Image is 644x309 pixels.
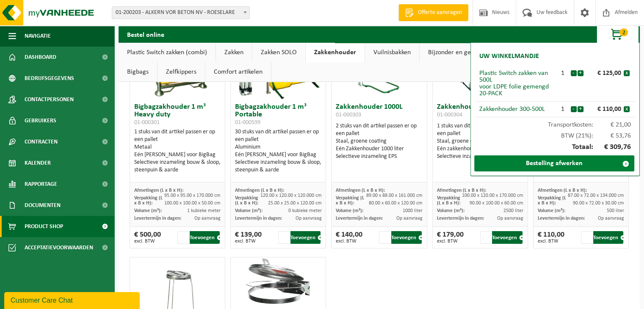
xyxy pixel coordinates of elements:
[205,62,271,82] a: Comfort artikelen
[336,153,422,160] div: Selectieve inzameling EPS
[593,231,623,244] button: Toevoegen
[235,103,321,126] h3: Bigbagzakhouder 1 m³ Portable
[134,151,221,159] div: Eén [PERSON_NAME] voor BigBag
[134,239,161,244] span: excl. BTW
[437,239,464,244] span: excl. BTW
[336,112,361,118] span: 01-000303
[216,43,252,62] a: Zakken
[479,70,555,97] div: Plastic Switch zakken van 500L voor LDPE folie gemengd 20-PACK
[538,239,564,244] span: excl. BTW
[336,138,422,145] div: Staal, groene coating
[475,47,543,66] h2: Uw winkelmandje
[503,208,523,213] span: 2500 liter
[555,106,570,113] div: 1
[25,25,51,47] span: Navigatie
[25,152,51,174] span: Kalender
[437,216,484,221] span: Levertermijn in dagen:
[598,216,624,221] span: Op aanvraag
[134,231,161,244] div: € 500,00
[25,237,93,258] span: Acceptatievoorwaarden
[119,62,157,82] a: Bigbags
[437,188,486,193] span: Afmetingen (L x B x H):
[25,110,56,131] span: Gebruikers
[164,193,221,198] span: 95.00 x 95.00 x 170.000 cm
[235,196,258,206] span: Verpakking (L x B x H):
[134,208,162,213] span: Volume (m³):
[134,128,221,174] div: 1 stuks van dit artikel passen er op een pallet
[403,208,423,213] span: 1000 liter
[235,208,263,213] span: Volume (m³):
[365,43,419,62] a: Vuilnisbakken
[268,201,321,206] span: 25.00 x 25.00 x 120.00 cm
[231,257,326,305] img: 01-000307
[593,143,631,151] span: € 309,76
[336,239,362,244] span: excl. BTW
[235,119,260,126] span: 01-000599
[336,145,422,153] div: Eén Zakkenhouder 1000 liter
[119,43,216,62] a: Plastic Switch zakken (combi)
[578,70,583,76] button: +
[475,139,635,155] div: Totaal:
[235,231,262,244] div: € 139,00
[437,196,460,206] span: Verpakking (L x B x H):
[25,131,58,152] span: Contracten
[437,103,523,120] h3: Zakkenhouder 2500L
[119,26,173,42] h2: Bestel online
[25,89,74,110] span: Contactpersonen
[260,193,321,198] span: 120.00 x 120.00 x 120.000 cm
[235,216,282,221] span: Levertermijn in dagen:
[187,208,221,213] span: 1 kubieke meter
[194,216,221,221] span: Op aanvraag
[624,70,630,76] button: x
[25,195,61,216] span: Documenten
[607,208,624,213] span: 500 liter
[379,231,390,244] input: 1
[573,201,624,206] span: 90.00 x 72.00 x 30.00 cm
[593,132,631,139] span: € 53,76
[437,112,462,118] span: 01-000304
[492,231,522,244] button: Toevoegen
[391,231,421,244] button: Toevoegen
[134,188,183,193] span: Afmetingen (L x B x H):
[235,188,284,193] span: Afmetingen (L x B x H):
[462,193,523,198] span: 100.00 x 120.00 x 170.000 cm
[416,8,464,17] span: Offerte aanvragen
[235,151,321,159] div: Eén [PERSON_NAME] voor BigBag
[597,26,639,43] button: 2
[437,138,523,145] div: Staal, groene coating
[619,28,628,36] span: 2
[25,68,74,89] span: Bedrijfsgegevens
[538,188,587,193] span: Afmetingen (L x B x H):
[538,208,565,213] span: Volume (m³):
[593,121,631,128] span: € 21,00
[295,216,321,221] span: Op aanvraag
[278,231,290,244] input: 1
[134,119,160,126] span: 01-000301
[578,106,583,112] button: +
[586,70,624,77] div: € 125,00
[470,201,523,206] span: 90.00 x 100.00 x 60.00 cm
[25,216,63,237] span: Product Shop
[396,216,423,221] span: Op aanvraag
[336,216,383,221] span: Levertermijn in dagen:
[235,128,321,174] div: 30 stuks van dit artikel passen er op een pallet
[336,196,364,206] span: Verpakking (L x B x H):
[112,6,250,19] span: 01-200203 - ALKERN VOR BETON NV - ROESELARE
[369,201,423,206] span: 80.00 x 60.00 x 120.00 cm
[288,208,321,213] span: 0 kubieke meter
[568,193,624,198] span: 87.00 x 72.00 x 134.000 cm
[474,155,634,171] a: Bestelling afwerken
[437,122,523,160] div: 1 stuks van dit artikel passen er op een pallet
[4,290,141,309] iframe: chat widget
[336,231,362,244] div: € 140,00
[366,193,423,198] span: 89.00 x 88.00 x 161.000 cm
[134,143,221,151] div: Metaal
[134,196,163,206] span: Verpakking (L x B x H):
[235,159,321,174] div: Selectieve inzameling bouw & sloop, steenpuin & aarde
[538,231,564,244] div: € 110,00
[134,103,221,126] h3: Bigbagzakhouder 1 m³ Heavy duty
[437,208,464,213] span: Volume (m³):
[624,106,630,112] button: x
[581,231,592,244] input: 1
